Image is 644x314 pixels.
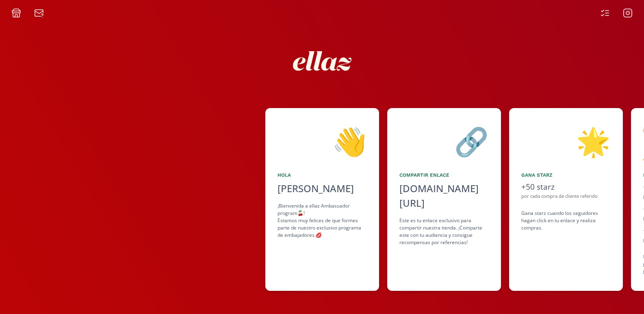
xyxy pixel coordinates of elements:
div: 👋 [278,120,367,162]
div: Hola [278,171,367,179]
div: 🌟 [521,120,611,162]
div: Gana starz cuando los seguidores hagan click en tu enlace y realiza compras . [521,210,611,232]
div: Compartir Enlace [399,171,489,179]
div: Este es tu enlace exclusivo para compartir nuestra tienda. ¡Comparte este con tu audiencia y cons... [399,217,489,246]
div: por cada compra de cliente referido [521,193,611,200]
img: nKmKAABZpYV7 [286,24,359,97]
div: Gana starz [521,171,611,179]
div: 🔗 [399,120,489,162]
div: +50 starz [521,181,611,193]
div: [PERSON_NAME] [278,181,367,196]
div: ¡Bienvenida a ellaz Ambassador program🍒! Estamos muy felices de que formes parte de nuestro exclu... [278,202,367,239]
div: [DOMAIN_NAME][URL] [399,181,489,210]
